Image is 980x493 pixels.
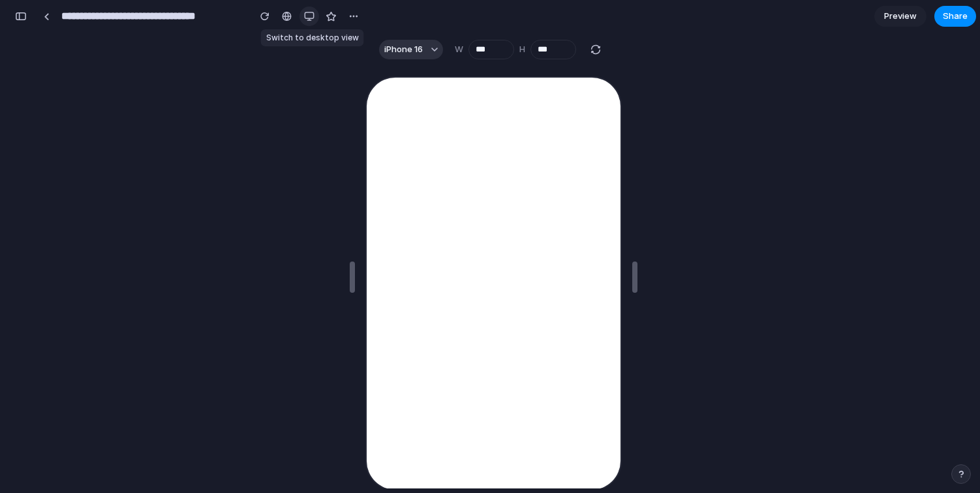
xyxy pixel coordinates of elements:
button: iPhone 16 [379,40,443,59]
label: H [519,43,525,56]
iframe: To enrich screen reader interactions, please activate Accessibility in Grammarly extension settings [365,76,622,491]
span: iPhone 16 [384,43,423,56]
a: Preview [874,6,926,27]
label: W [455,43,463,56]
span: Preview [884,10,917,23]
div: Switch to desktop view [261,29,364,46]
span: Share [943,10,968,23]
button: Share [934,6,976,27]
